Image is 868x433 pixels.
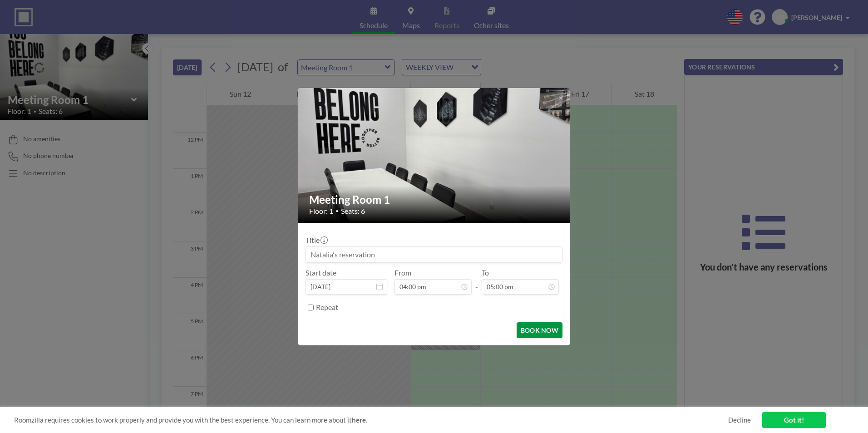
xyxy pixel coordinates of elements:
h2: Meeting Room 1 [309,193,560,207]
a: here. [352,416,367,424]
label: Title [306,236,327,245]
label: Start date [306,268,336,277]
a: Got it! [762,412,826,428]
span: - [475,271,478,291]
span: Seats: 6 [341,207,365,216]
input: Natalia's reservation [306,247,562,262]
img: 537.jpg [298,53,571,257]
a: Decline [728,416,751,424]
span: Roomzilla requires cookies to work properly and provide you with the best experience. You can lea... [14,416,728,424]
label: Repeat [316,303,338,312]
label: From [395,268,411,277]
label: To [482,268,489,277]
button: BOOK NOW [517,322,562,338]
span: • [335,207,339,214]
span: Floor: 1 [309,207,333,216]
